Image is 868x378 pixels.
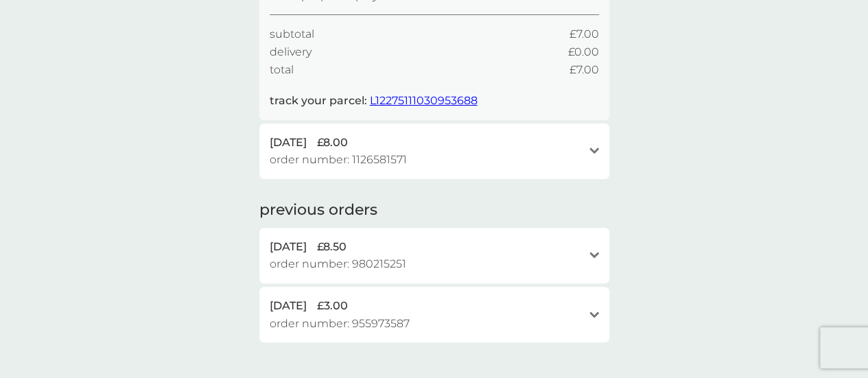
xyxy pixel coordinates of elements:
span: order number: 980215251 [270,255,406,273]
span: [DATE] [270,134,307,152]
span: order number: 955973587 [270,315,410,333]
span: £0.00 [568,43,599,61]
span: £7.00 [570,25,599,43]
span: [DATE] [270,238,307,256]
span: delivery [270,43,312,61]
a: L12275111030953688 [370,94,478,107]
span: £3.00 [317,297,348,315]
h2: previous orders [259,200,377,221]
span: [DATE] [270,297,307,315]
span: £8.50 [317,238,347,256]
p: track your parcel: [270,92,478,110]
span: total [270,61,294,79]
span: £8.00 [317,134,348,152]
span: order number: 1126581571 [270,151,407,169]
span: £7.00 [570,61,599,79]
span: subtotal [270,25,314,43]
